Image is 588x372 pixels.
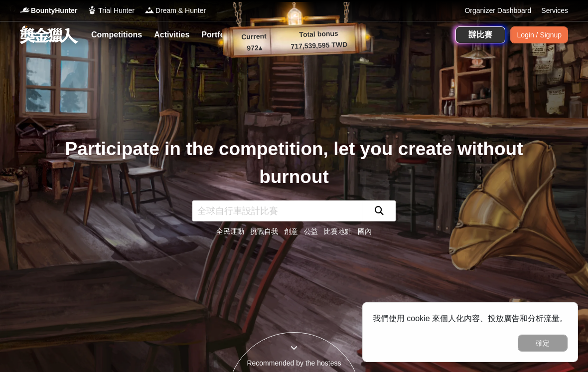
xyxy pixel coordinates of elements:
a: LogoBountyHunter [20,5,77,16]
p: Current [234,31,274,43]
a: Organizer Dashboard [464,5,531,16]
a: Services [541,5,568,16]
p: Total bonus [274,27,364,41]
a: 全民運動 [216,227,244,235]
button: 確定 [518,335,568,352]
a: 國內 [358,227,372,235]
a: LogoTrial Hunter [87,5,135,16]
span: 我們使用 cookie 來個人化內容、投放廣告和分析流量。 [373,314,568,323]
a: Portfolio [197,28,238,42]
div: Login / Signup [510,26,568,43]
img: Logo [20,5,30,15]
img: Logo [145,5,154,15]
a: 辦比賽 [455,26,505,43]
span: Trial Hunter [98,5,135,16]
p: 972 ▴ [234,42,275,54]
a: Activities [150,28,193,42]
img: Logo [87,5,97,15]
a: Competitions [87,28,146,42]
a: 比賽地點 [324,227,352,235]
span: BountyHunter [31,5,77,16]
a: 公益 [304,227,318,235]
a: 挑戰自我 [250,227,278,235]
input: 全球自行車設計比賽 [192,200,362,221]
p: 717,539,595 TWD [274,39,364,52]
div: Participate in the competition, let you create without burnout [55,135,533,190]
span: Dream & Hunter [155,5,206,16]
div: Recommended by the hostess [227,358,361,369]
a: LogoDream & Hunter [145,5,206,16]
a: 創意 [284,227,298,235]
